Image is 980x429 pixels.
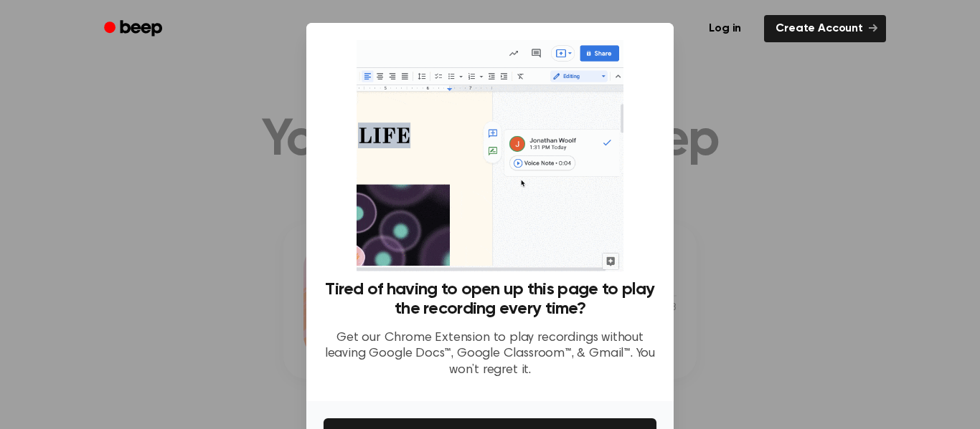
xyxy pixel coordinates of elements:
[324,330,656,379] p: Get our Chrome Extension to play recordings without leaving Google Docs™, Google Classroom™, & Gm...
[94,15,175,43] a: Beep
[764,15,886,42] a: Create Account
[694,12,755,45] a: Log in
[357,40,623,271] img: Beep extension in action
[324,280,656,319] h3: Tired of having to open up this page to play the recording every time?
